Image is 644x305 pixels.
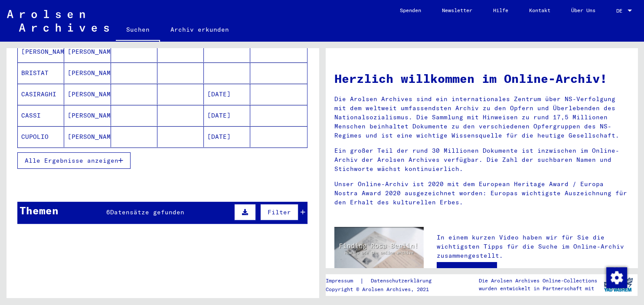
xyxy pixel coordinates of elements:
[204,105,250,126] mat-cell: [DATE]
[64,105,111,126] mat-cell: [PERSON_NAME]
[17,152,131,169] button: Alle Ergebnisse anzeigen
[364,276,442,285] a: Datenschutzerklärung
[160,19,239,40] a: Archiv erkunden
[64,84,111,105] mat-cell: [PERSON_NAME]
[606,267,627,288] img: Zustimmung ändern
[326,285,442,293] p: Copyright © Arolsen Archives, 2021
[64,62,111,83] mat-cell: [PERSON_NAME]
[260,204,298,220] button: Filter
[204,126,250,147] mat-cell: [DATE]
[18,84,64,105] mat-cell: CASIRAGHI
[64,41,111,62] mat-cell: [PERSON_NAME]
[18,105,64,126] mat-cell: CASSI
[437,233,629,260] p: In einem kurzen Video haben wir für Sie die wichtigsten Tipps für die Suche im Online-Archiv zusa...
[334,95,629,140] p: Die Arolsen Archives sind ein internationales Zentrum über NS-Verfolgung mit dem weltweit umfasse...
[18,126,64,147] mat-cell: CUPOLIO
[7,10,109,32] img: Arolsen_neg.svg
[326,276,442,285] div: |
[616,8,626,14] span: DE
[18,41,64,62] mat-cell: [PERSON_NAME]
[110,208,184,216] span: Datensätze gefunden
[64,126,111,147] mat-cell: [PERSON_NAME]
[106,208,110,216] span: 6
[268,208,291,216] span: Filter
[20,203,59,218] div: Themen
[334,69,629,88] h1: Herzlich willkommen im Online-Archiv!
[334,146,629,174] p: Ein großer Teil der rund 30 Millionen Dokumente ist inzwischen im Online-Archiv der Arolsen Archi...
[18,62,64,83] mat-cell: BRISTAT
[334,227,424,275] img: video.jpg
[334,180,629,207] p: Unser Online-Archiv ist 2020 mit dem European Heritage Award / Europa Nostra Award 2020 ausgezeic...
[204,84,250,105] mat-cell: [DATE]
[437,262,497,279] a: Video ansehen
[479,285,597,292] p: wurden entwickelt in Partnerschaft mit
[326,276,360,285] a: Impressum
[25,157,118,164] span: Alle Ergebnisse anzeigen
[479,277,597,285] p: Die Arolsen Archives Online-Collections
[116,19,160,42] a: Suchen
[602,274,634,295] img: yv_logo.png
